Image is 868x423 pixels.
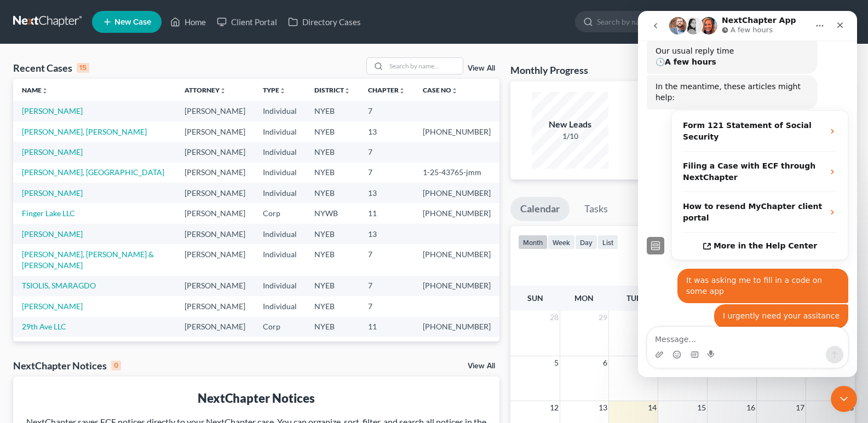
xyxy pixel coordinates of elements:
td: NYEB [306,296,359,316]
a: Nameunfold_more [22,86,48,94]
span: 28 [549,311,560,324]
i: unfold_more [279,88,286,94]
a: Chapterunfold_more [368,86,405,94]
span: 6 [602,356,608,369]
td: [PERSON_NAME] [176,142,254,162]
td: [PERSON_NAME] [176,203,254,223]
td: NYEB [306,142,359,162]
a: Attorneyunfold_more [185,86,226,94]
td: [PERSON_NAME] [176,276,254,296]
span: 13 [597,401,608,414]
td: [PHONE_NUMBER] [414,183,499,203]
td: Corp [254,203,306,223]
button: list [597,235,618,250]
td: NYEB [306,183,359,203]
div: NextChapter Notices [22,390,491,407]
span: 16 [745,401,756,414]
span: 14 [647,401,658,414]
a: Case Nounfold_more [423,86,458,94]
a: 29th Ave LLC [22,322,66,331]
td: Individual [254,224,306,244]
span: Tue [626,293,641,303]
a: Home [165,12,211,32]
td: NYEB [306,317,359,337]
a: [PERSON_NAME], [PERSON_NAME] [22,127,147,136]
a: View All [468,65,495,72]
td: [PHONE_NUMBER] [414,337,499,357]
td: Individual [254,276,306,296]
a: [PERSON_NAME] [22,229,83,239]
td: [PHONE_NUMBER] [414,317,499,337]
td: [PERSON_NAME] [176,317,254,337]
i: unfold_more [451,88,458,94]
span: 12 [549,401,560,414]
a: Districtunfold_more [314,86,350,94]
td: 13 [359,224,414,244]
td: 1-25-43765-jmm [414,163,499,183]
button: month [518,235,548,250]
i: unfold_more [220,88,226,94]
td: [PHONE_NUMBER] [414,121,499,142]
div: NextChapter Notices [13,359,121,372]
button: day [575,235,597,250]
td: 7 [359,244,414,275]
h3: Monthly Progress [510,63,588,77]
input: Search by name... [597,11,697,32]
a: [PERSON_NAME] [22,106,83,115]
td: NYEB [306,163,359,183]
span: New Case [114,18,151,26]
td: Individual [254,244,306,275]
td: 11 [359,203,414,223]
span: Sun [527,293,543,303]
i: unfold_more [42,88,48,94]
td: NYEB [306,101,359,121]
div: 0 [111,361,121,370]
td: NYEB [306,337,359,357]
a: TSIOLIS, SMARAGDO [22,281,96,290]
td: 13 [359,183,414,203]
td: 13 [359,121,414,142]
td: [PERSON_NAME] [176,244,254,275]
td: NYEB [306,244,359,275]
button: week [548,235,575,250]
td: Corp [254,317,306,337]
iframe: Intercom live chat [638,11,857,377]
td: [PERSON_NAME] [176,163,254,183]
a: Client Portal [211,12,283,32]
td: NYEB [306,121,359,142]
td: Individual [254,121,306,142]
td: 7 [359,296,414,316]
td: NYWB [306,203,359,223]
a: Calendar [510,197,570,221]
div: 15 [77,63,89,73]
a: Finger Lake LLC [22,208,75,218]
a: [PERSON_NAME], [GEOGRAPHIC_DATA] [22,167,164,177]
td: 7 [359,337,414,357]
a: [PERSON_NAME] [22,302,83,311]
td: NYEB [306,224,359,244]
a: Typeunfold_more [263,86,286,94]
td: 7 [359,142,414,162]
span: 15 [696,401,707,414]
td: Individual [254,296,306,316]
